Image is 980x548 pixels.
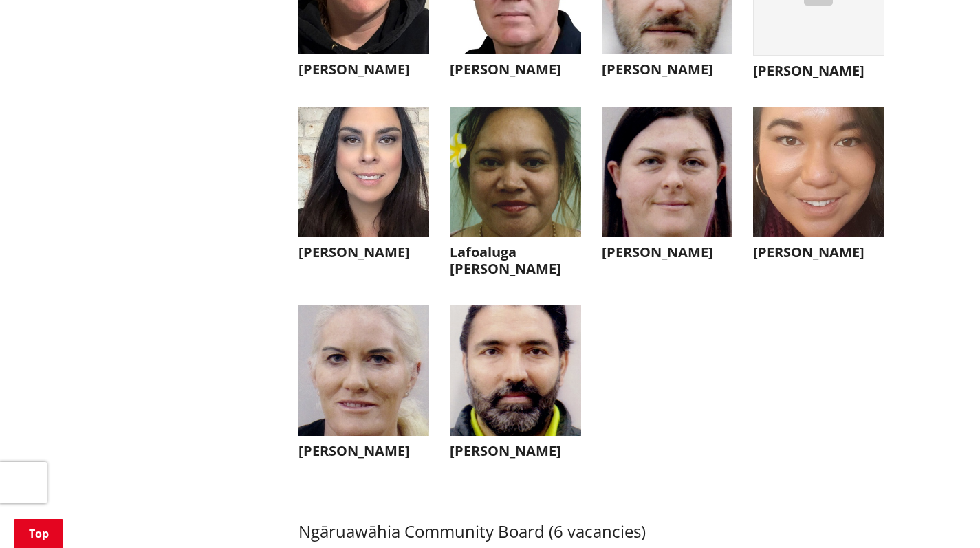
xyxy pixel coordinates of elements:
h3: [PERSON_NAME] [298,244,430,261]
img: WO-B-HU__SAKARIA_L__ySdbA [450,107,581,238]
h3: [PERSON_NAME] [753,63,884,79]
button: Lafoaluga [PERSON_NAME] [450,107,581,285]
a: Top [14,519,63,548]
h3: [PERSON_NAME] [298,61,430,78]
h3: [PERSON_NAME] [298,443,430,459]
h3: [PERSON_NAME] [602,244,733,261]
button: [PERSON_NAME] [753,107,884,268]
img: WO-B-HU__WAWATAI_E__XerB5 [753,107,884,238]
h3: [PERSON_NAME] [753,244,884,261]
h3: [PERSON_NAME] [450,61,581,78]
iframe: Messenger Launcher [917,490,966,540]
button: [PERSON_NAME] [298,107,430,268]
img: WO-B-HU__SANDHU_J__L6BKv [450,305,581,436]
img: WO-B-HU__MCGAUGHRAN_S__dnUhr [602,107,733,238]
img: WO-B-HU__JONES_T__fZ6xw [298,305,430,436]
h3: [PERSON_NAME] [602,61,733,78]
button: [PERSON_NAME] [298,305,430,466]
button: [PERSON_NAME] [450,305,581,466]
button: [PERSON_NAME] [602,107,733,268]
img: WO-B-HU__FLOYED_A__J4caa [298,107,430,238]
h3: [PERSON_NAME] [450,443,581,459]
h3: Ngāruawāhia Community Board (6 vacancies) [298,522,884,542]
h3: Lafoaluga [PERSON_NAME] [450,244,581,277]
